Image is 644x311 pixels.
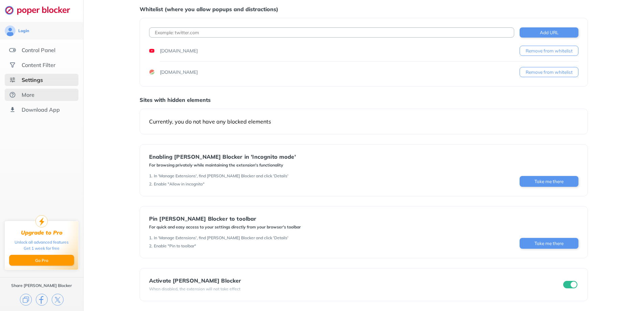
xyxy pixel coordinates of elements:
[22,91,34,98] div: More
[52,294,64,306] img: x.svg
[149,224,301,230] div: For quick and easy access to your settings directly from your browser's toolbar
[160,47,198,54] div: [DOMAIN_NAME]
[5,25,16,36] img: avatar.svg
[140,96,588,103] div: Sites with hidden elements
[149,69,154,75] img: favicons
[149,181,152,187] div: 2 .
[22,76,43,83] div: Settings
[22,47,55,53] div: Control Panel
[149,48,154,53] img: favicons
[24,245,59,251] div: Get 1 week for free
[9,76,16,83] img: settings-selected.svg
[149,162,296,168] div: For browsing privately while maintaining the extension's functionality
[9,91,16,98] img: about.svg
[154,181,205,187] div: Enable "Allow in incognito"
[520,176,578,187] button: Take me there
[9,255,74,266] button: Go Pro
[21,229,63,236] div: Upgrade to Pro
[149,235,152,241] div: 1 .
[149,173,152,179] div: 1 .
[9,62,16,68] img: social.svg
[11,283,72,288] div: Share [PERSON_NAME] Blocker
[36,294,48,306] img: facebook.svg
[9,106,16,113] img: download-app.svg
[35,215,48,227] img: upgrade-to-pro.svg
[154,243,196,249] div: Enable "Pin to toolbar"
[5,5,77,15] img: logo-webpage.svg
[520,238,578,249] button: Take me there
[149,154,296,160] div: Enabling [PERSON_NAME] Blocker in 'Incognito mode'
[22,106,60,113] div: Download App
[20,294,32,306] img: copy.svg
[140,6,588,13] div: Whitelist (where you allow popups and distractions)
[160,69,198,75] div: [DOMAIN_NAME]
[22,62,55,68] div: Content Filter
[9,47,16,53] img: features.svg
[154,173,288,179] div: In 'Manage Extensions', find [PERSON_NAME] Blocker and click 'Details'
[149,286,241,292] div: When disabled, the extension will not take effect
[154,235,288,241] div: In 'Manage Extensions', find [PERSON_NAME] Blocker and click 'Details'
[18,28,29,34] div: Login
[149,118,578,125] div: Currently, you do not have any blocked elements
[149,243,152,249] div: 2 .
[149,277,241,284] div: Activate [PERSON_NAME] Blocker
[15,239,69,245] div: Unlock all advanced features
[149,27,514,38] input: Example: twitter.com
[520,67,578,77] button: Remove from whitelist
[149,216,301,222] div: Pin [PERSON_NAME] Blocker to toolbar
[520,46,578,56] button: Remove from whitelist
[520,27,578,38] button: Add URL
